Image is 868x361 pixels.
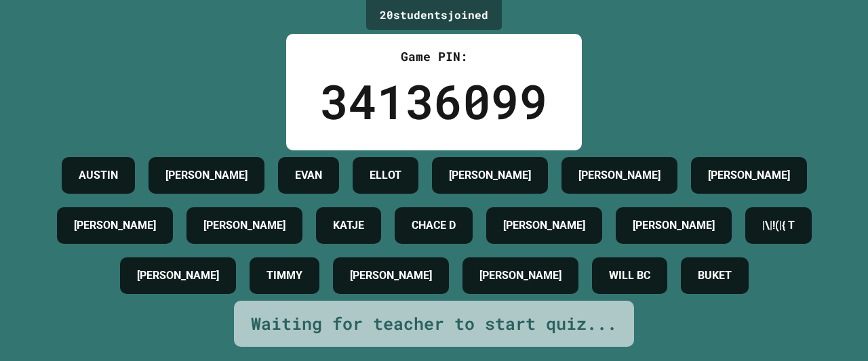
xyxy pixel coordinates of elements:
h4: TIMMY [267,268,302,284]
h4: [PERSON_NAME] [708,167,790,184]
h4: [PERSON_NAME] [503,217,585,234]
div: 34136099 [320,66,548,137]
h4: EVAN [295,167,322,184]
h4: WILL BC [609,268,650,284]
div: Game PIN: [320,47,548,66]
h4: [PERSON_NAME] [449,167,531,184]
h4: BUKET [698,268,732,284]
h4: [PERSON_NAME] [350,268,432,284]
h4: [PERSON_NAME] [74,217,156,234]
h4: ELLOT [370,167,401,184]
h4: |\|!(|{ T [762,217,795,234]
h4: AUSTIN [79,167,118,184]
h4: [PERSON_NAME] [633,217,715,234]
h4: [PERSON_NAME] [165,167,248,184]
h4: [PERSON_NAME] [203,217,285,234]
div: Waiting for teacher to start quiz... [251,311,617,337]
h4: [PERSON_NAME] [479,268,561,284]
h4: [PERSON_NAME] [578,167,660,184]
h4: KATJE [333,217,364,234]
h4: [PERSON_NAME] [137,268,219,284]
h4: CHACE D [412,217,456,234]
